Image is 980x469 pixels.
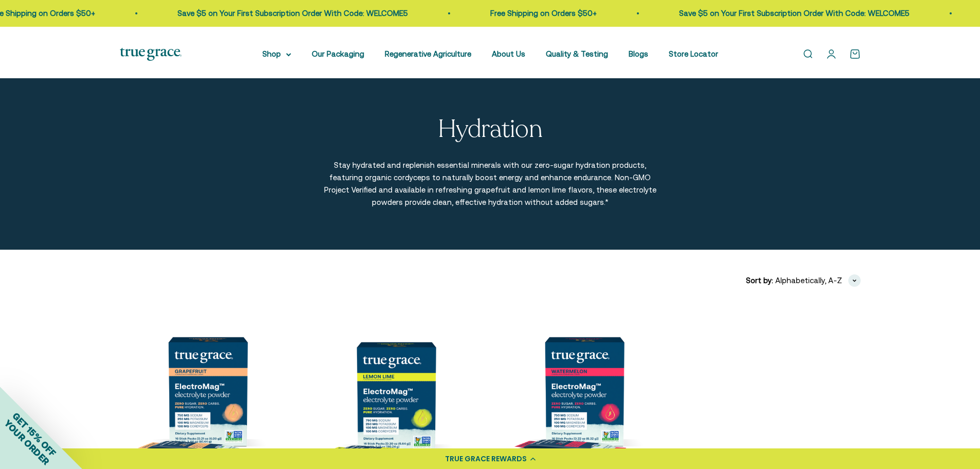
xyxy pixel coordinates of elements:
button: Alphabetically, A-Z [775,274,861,287]
p: Save $5 on Your First Subscription Order With Code: WELCOME5 [676,7,906,20]
a: Store Locator [669,49,718,58]
span: Sort by: [746,274,773,287]
a: Our Packaging [312,49,364,58]
span: GET 15% OFF [10,410,58,458]
span: Alphabetically, A-Z [775,274,842,287]
summary: Shop [262,48,291,60]
span: YOUR ORDER [2,418,51,467]
p: Hydration [438,116,543,143]
p: Save $5 on Your First Subscription Order With Code: WELCOME5 [174,7,405,20]
p: Stay hydrated and replenish essential minerals with our zero-sugar hydration products, featuring ... [323,159,657,209]
a: Quality & Testing [546,49,608,58]
a: Free Shipping on Orders $50+ [487,9,594,18]
a: Blogs [629,49,648,58]
a: About Us [492,49,525,58]
a: Regenerative Agriculture [385,49,471,58]
div: TRUE GRACE REWARDS [445,454,527,464]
